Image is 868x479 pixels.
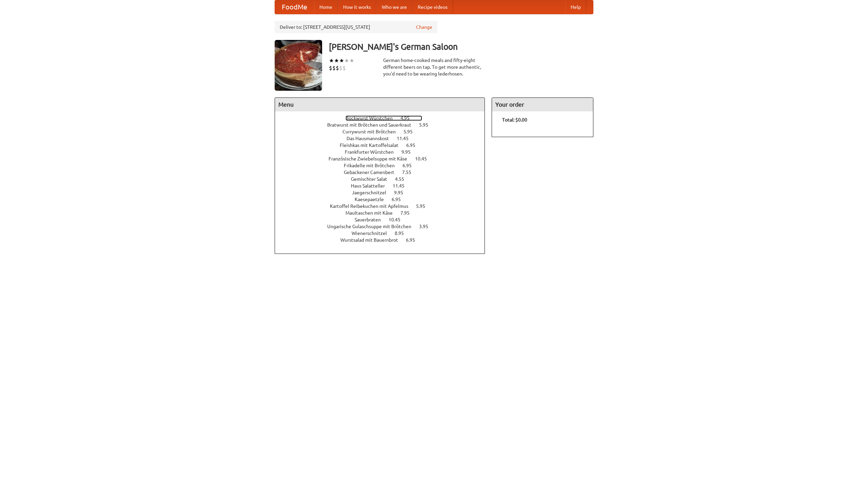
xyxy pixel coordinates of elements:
[392,197,408,202] span: 6.95
[329,57,334,64] li: ★
[332,64,336,72] li: $
[400,115,416,121] span: 4.95
[416,24,432,30] a: Change
[346,115,399,121] span: Bockwurst Würstchen
[419,224,435,229] span: 3.95
[344,163,401,168] span: Frikadelle mit Brötchen
[351,176,394,182] span: Gemischter Salat
[338,0,376,14] a: How it works
[347,136,421,141] a: Das Hausmannskost 11.45
[347,136,396,141] span: Das Hausmannskost
[346,210,422,216] a: Maultaschen mit Käse 7.95
[402,170,418,175] span: 7.55
[342,129,402,134] span: Currywurst mit Brötchen
[329,156,414,161] span: Französische Zwiebelsuppe mit Käse
[351,183,417,189] a: Haus Salatteller 11.45
[340,143,405,148] span: Fleishkas mit Kartoffelsalat
[275,98,485,111] h4: Menu
[344,170,401,175] span: Gebackener Camenbert
[344,163,424,168] a: Frikadelle mit Brötchen 6.95
[400,210,416,216] span: 7.95
[345,149,423,155] a: Frankfurter Würstchen 9.95
[275,0,314,14] a: FoodMe
[393,183,411,189] span: 11.45
[389,217,407,222] span: 10.45
[352,231,416,236] a: Wienerschnitzel 8.95
[327,224,418,229] span: Ungarische Gulaschsuppe mit Brötchen
[346,115,422,121] a: Bockwurst Würstchen 4.95
[340,143,428,148] a: Fleishkas mit Kartoffelsalat 6.95
[401,149,417,155] span: 9.95
[275,21,437,33] div: Deliver to: [STREET_ADDRESS][US_STATE]
[502,117,527,123] b: Total: $0.00
[346,210,399,216] span: Maultaschen mit Käse
[351,176,417,182] a: Gemischter Salat 4.55
[339,57,344,64] li: ★
[342,129,425,134] a: Currywurst mit Brötchen 5.95
[336,64,339,72] li: $
[330,203,438,209] a: Kartoffel Reibekuchen mit Apfelmus 5.95
[352,190,393,195] span: Jaegerschnitzel
[376,0,412,14] a: Who we are
[355,197,413,202] a: Kaesepaetzle 6.95
[355,217,388,222] span: Sauerbraten
[355,197,391,202] span: Kaesepaetzle
[329,156,439,161] a: Französische Zwiebelsuppe mit Käse 10.45
[395,176,411,182] span: 4.55
[329,40,593,53] h3: [PERSON_NAME]'s German Saloon
[334,57,339,64] li: ★
[327,122,441,128] a: Bratwurst mit Brötchen und Sauerkraut 5.95
[406,237,422,243] span: 6.95
[355,217,413,222] a: Sauerbraten 10.45
[344,170,424,175] a: Gebackener Camenbert 7.55
[419,122,435,128] span: 5.95
[329,64,332,72] li: $
[340,237,405,243] span: Wurstsalad mit Bauernbrot
[275,40,322,91] img: angular.jpg
[352,231,394,236] span: Wienerschnitzel
[403,129,419,134] span: 5.95
[340,237,428,243] a: Wurstsalad mit Bauernbrot 6.95
[395,231,411,236] span: 8.95
[416,203,432,209] span: 5.95
[349,57,354,64] li: ★
[383,57,485,77] div: German home-cooked meals and fifty-eight different beers on tap. To get more authentic, you'd nee...
[330,203,415,209] span: Kartoffel Reibekuchen mit Apfelmus
[339,64,342,72] li: $
[352,190,416,195] a: Jaegerschnitzel 9.95
[351,183,392,189] span: Haus Salatteller
[345,149,400,155] span: Frankfurter Würstchen
[415,156,434,161] span: 10.45
[327,224,441,229] a: Ungarische Gulaschsuppe mit Brötchen 3.95
[565,0,586,14] a: Help
[492,98,593,111] h4: Your order
[397,136,415,141] span: 11.45
[314,0,338,14] a: Home
[342,64,346,72] li: $
[406,143,422,148] span: 6.95
[344,57,349,64] li: ★
[394,190,410,195] span: 9.95
[412,0,453,14] a: Recipe videos
[402,163,418,168] span: 6.95
[327,122,418,128] span: Bratwurst mit Brötchen und Sauerkraut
